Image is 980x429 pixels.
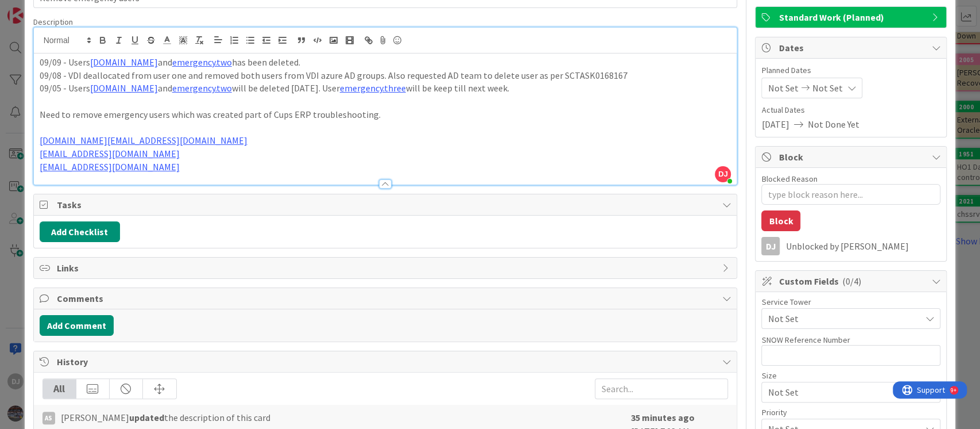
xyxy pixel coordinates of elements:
[40,135,247,146] a: [DOMAIN_NAME][EMAIL_ADDRESS][DOMAIN_NAME]
[778,150,925,164] span: Block
[761,104,940,116] span: Actual Dates
[595,378,728,399] input: Search...
[761,408,940,416] div: Priority
[842,275,861,287] span: ( 0/4 )
[812,81,842,95] span: Not Set
[90,82,158,94] a: [DOMAIN_NAME]
[43,379,76,399] div: All
[807,117,859,131] span: Not Done Yet
[761,371,940,380] div: Size
[715,166,731,182] span: DJ
[785,241,940,251] div: Unblocked by [PERSON_NAME]
[40,315,114,336] button: Add Comment
[33,17,73,27] span: Description
[57,198,716,212] span: Tasks
[761,174,817,184] label: Blocked Reason
[57,261,716,275] span: Links
[761,210,800,231] button: Block
[58,5,64,14] div: 9+
[768,384,915,400] span: Not Set
[40,56,731,69] p: 09/09 - Users and has been deleted.
[40,161,180,173] a: [EMAIL_ADDRESS][DOMAIN_NAME]
[768,312,920,325] span: Not Set
[630,412,694,423] b: 35 minutes ago
[778,10,925,24] span: Standard Work (Planned)
[61,411,270,424] span: [PERSON_NAME] the description of this card
[761,335,850,345] label: SNOW Reference Number
[768,81,798,95] span: Not Set
[761,64,940,76] span: Planned Dates
[340,82,406,94] a: emergency.three
[40,69,731,82] p: 09/08 - VDI deallocated from user one and removed both users from VDI azure AD groups. Also reque...
[778,41,925,55] span: Dates
[761,237,780,255] div: DJ
[42,412,55,424] div: AS
[40,82,731,95] p: 09/05 - Users and will be deleted [DATE]. User will be keep till next week.
[761,298,940,306] div: Service Tower
[761,117,789,131] span: [DATE]
[90,56,158,68] a: [DOMAIN_NAME]
[24,2,52,16] span: Support
[57,355,716,369] span: History
[40,148,180,159] a: [EMAIL_ADDRESS][DOMAIN_NAME]
[40,108,731,121] p: Need to remove emergency users which was created part of Cups ERP troubleshooting.
[129,412,164,423] b: updated
[57,292,716,305] span: Comments
[172,82,232,94] a: emergency.two
[778,274,925,288] span: Custom Fields
[172,56,232,68] a: emergency.two
[40,221,120,242] button: Add Checklist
